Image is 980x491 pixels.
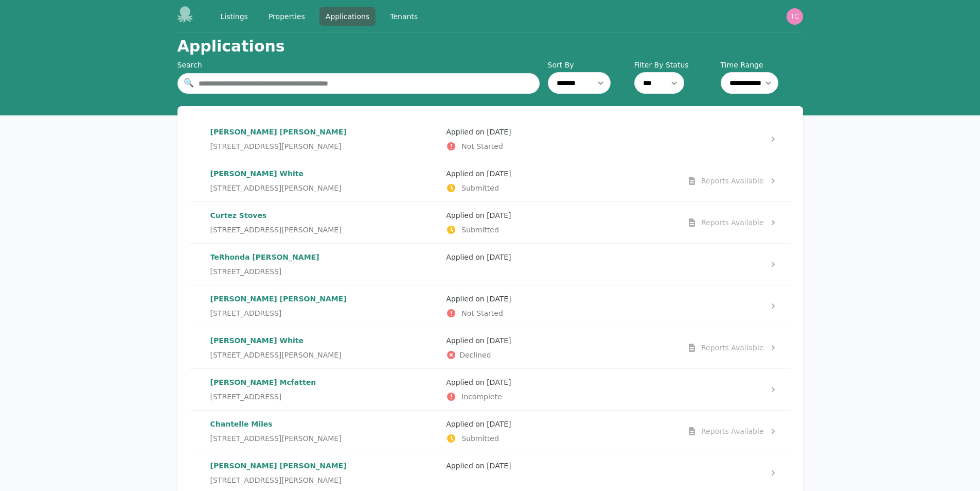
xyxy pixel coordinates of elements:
[548,60,630,70] label: Sort By
[210,308,282,318] span: [STREET_ADDRESS]
[446,225,674,235] p: Submitted
[721,60,803,70] label: Time Range
[701,176,764,186] div: Reports Available
[210,266,282,277] span: [STREET_ADDRESS]
[634,60,717,70] label: Filter By Status
[210,392,282,402] span: [STREET_ADDRESS]
[446,210,674,221] p: Applied on
[487,128,511,136] time: [DATE]
[190,411,791,452] a: Chantelle Miles[STREET_ADDRESS][PERSON_NAME]Applied on [DATE]SubmittedReports Available
[487,378,511,386] time: [DATE]
[210,141,342,151] span: [STREET_ADDRESS][PERSON_NAME]
[190,244,791,285] a: TeRhonda [PERSON_NAME][STREET_ADDRESS]Applied on [DATE]
[177,37,285,56] h1: Applications
[446,141,674,151] p: Not Started
[446,127,674,137] p: Applied on
[190,369,791,410] a: [PERSON_NAME] Mcfatten[STREET_ADDRESS]Applied on [DATE]Incomplete
[446,335,674,346] p: Applied on
[487,211,511,219] time: [DATE]
[446,183,674,193] p: Submitted
[446,308,674,318] p: Not Started
[210,183,342,193] span: [STREET_ADDRESS][PERSON_NAME]
[487,336,511,345] time: [DATE]
[210,252,438,262] p: TeRhonda [PERSON_NAME]
[190,327,791,368] a: [PERSON_NAME] White[STREET_ADDRESS][PERSON_NAME]Applied on [DATE]DeclinedReports Available
[701,217,764,228] div: Reports Available
[210,168,438,179] p: [PERSON_NAME] White
[446,252,674,262] p: Applied on
[487,295,511,303] time: [DATE]
[446,461,674,471] p: Applied on
[210,294,438,304] p: [PERSON_NAME] [PERSON_NAME]
[215,7,254,26] a: Listings
[384,7,424,26] a: Tenants
[701,426,764,436] div: Reports Available
[446,419,674,429] p: Applied on
[210,225,342,235] span: [STREET_ADDRESS][PERSON_NAME]
[190,118,791,160] a: [PERSON_NAME] [PERSON_NAME][STREET_ADDRESS][PERSON_NAME]Applied on [DATE]Not Started
[446,433,674,444] p: Submitted
[177,60,540,70] div: Search
[446,377,674,387] p: Applied on
[190,160,791,201] a: [PERSON_NAME] White[STREET_ADDRESS][PERSON_NAME]Applied on [DATE]SubmittedReports Available
[210,475,342,485] span: [STREET_ADDRESS][PERSON_NAME]
[487,170,511,178] time: [DATE]
[487,253,511,261] time: [DATE]
[701,343,764,353] div: Reports Available
[210,335,438,346] p: [PERSON_NAME] White
[190,285,791,327] a: [PERSON_NAME] [PERSON_NAME][STREET_ADDRESS]Applied on [DATE]Not Started
[262,7,311,26] a: Properties
[446,294,674,304] p: Applied on
[190,202,791,243] a: Curtez Stoves[STREET_ADDRESS][PERSON_NAME]Applied on [DATE]SubmittedReports Available
[210,127,438,137] p: [PERSON_NAME] [PERSON_NAME]
[446,350,674,360] p: Declined
[210,350,342,360] span: [STREET_ADDRESS][PERSON_NAME]
[446,392,674,402] p: Incomplete
[487,420,511,428] time: [DATE]
[210,461,438,471] p: [PERSON_NAME] [PERSON_NAME]
[210,377,438,387] p: [PERSON_NAME] Mcfatten
[210,419,438,429] p: Chantelle Miles
[210,433,342,444] span: [STREET_ADDRESS][PERSON_NAME]
[487,462,511,470] time: [DATE]
[210,210,438,221] p: Curtez Stoves
[446,168,674,179] p: Applied on
[319,7,376,26] a: Applications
